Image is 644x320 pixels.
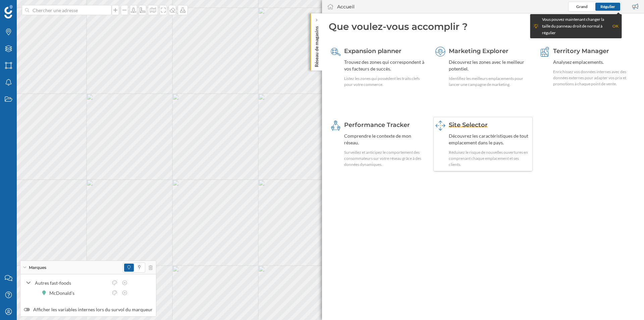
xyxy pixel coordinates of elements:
[449,121,488,129] span: Site Selector
[344,133,426,146] div: Comprendre le contexte de mon réseau.
[331,47,341,57] img: search-areas.svg
[329,20,637,33] div: Que voulez-vous accomplir ?
[4,5,13,18] img: Logo Geoblink
[553,47,609,55] span: Territory Manager
[449,59,531,72] div: Découvrez les zones avec le meilleur potentiel.
[553,59,635,65] div: Analysez emplacements.
[540,47,550,57] img: territory-manager.svg
[449,76,531,88] div: Identifiez les meilleurs emplacements pour lancer une campagne de marketing.
[449,47,508,55] span: Marketing Explorer
[29,265,46,271] span: Marques
[612,23,619,30] div: OK
[435,121,445,131] img: dashboards-manager--hover.svg
[344,59,426,72] div: Trouvez des zones qui correspondent à vos facteurs de succès.
[344,47,401,55] span: Expansion planner
[576,4,588,9] span: Grand
[449,133,531,146] div: Découvrez les caractéristiques de tout emplacement dans le pays.
[600,4,615,9] span: Régulier
[344,149,426,168] div: Surveillez et anticipez le comportement des consommateurs sur votre réseau grâce à des données dy...
[449,149,531,168] div: Réduisez le risque de nouvelles ouvertures en comprenant chaque emplacement et ses clients.
[313,24,320,67] p: Réseau de magasins
[344,76,426,88] div: Listez les zones qui possèdent les traits clefs pour votre commerce.
[435,47,445,57] img: explorer.svg
[344,121,410,129] span: Performance Tracker
[331,121,341,131] img: monitoring-360.svg
[24,306,153,313] label: Afficher les variables internes lors du survol du marqueur
[542,16,609,36] div: Vous pouvez maintenant changer la taille du panneau droit de normal à régulier
[49,289,78,296] div: McDonald’s
[35,279,108,286] div: Autres fast-foods
[553,69,635,87] div: Enrichissez vos données internes avec des données externes pour adapter vos prix et promotions à ...
[11,5,43,11] span: Assistance
[337,3,355,10] div: Accueil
